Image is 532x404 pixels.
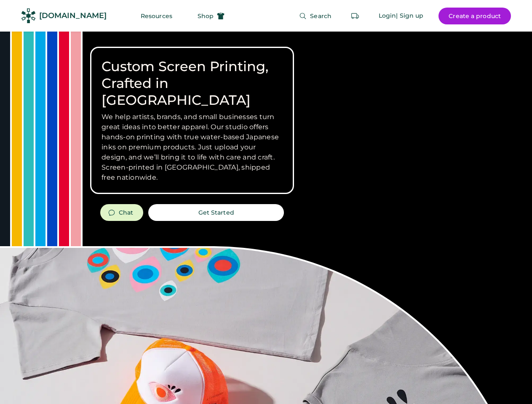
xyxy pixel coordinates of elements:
[39,11,107,21] div: [DOMAIN_NAME]
[438,8,511,24] button: Create a product
[379,12,396,20] div: Login
[21,8,36,23] img: Rendered Logo - Screens
[187,8,235,24] button: Shop
[310,13,331,19] span: Search
[102,112,283,183] h3: We help artists, brands, and small businesses turn great ideas into better apparel. Our studio of...
[198,13,214,19] span: Shop
[100,204,143,221] button: Chat
[347,8,364,24] button: Retrieve an order
[396,12,423,20] div: | Sign up
[102,58,283,109] h1: Custom Screen Printing, Crafted in [GEOGRAPHIC_DATA]
[148,204,284,221] button: Get Started
[289,8,342,24] button: Search
[131,8,182,24] button: Resources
